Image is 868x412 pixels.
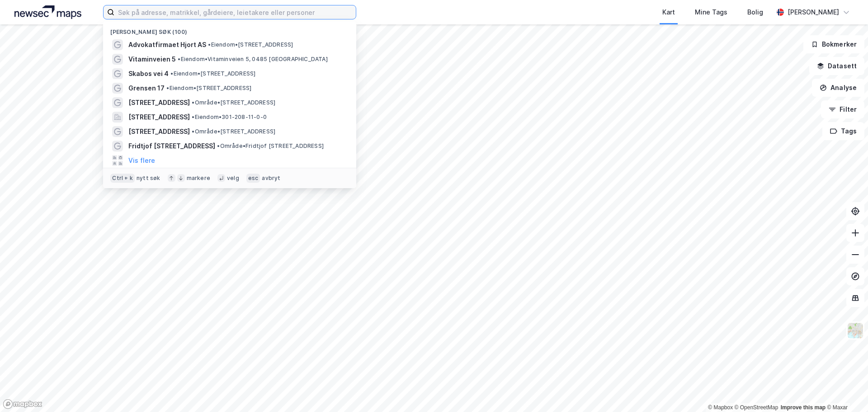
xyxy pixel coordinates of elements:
[735,404,778,411] a: OpenStreetMap
[812,79,864,97] button: Analyse
[128,54,176,65] span: Vitaminveien 5
[170,70,255,77] span: Eiendom • [STREET_ADDRESS]
[128,141,215,152] span: Fridtjof [STREET_ADDRESS]
[128,112,190,123] span: [STREET_ADDRESS]
[192,99,275,106] span: Område • [STREET_ADDRESS]
[137,175,160,182] div: nytt søk
[747,7,763,18] div: Bolig
[192,128,194,135] span: •
[695,7,727,18] div: Mine Tags
[262,175,280,182] div: avbryt
[192,114,267,121] span: Eiendom • 301-208-11-0-0
[128,68,169,79] span: Skabos vei 4
[217,142,220,149] span: •
[3,399,42,409] a: Mapbox homepage
[128,39,206,50] span: Advokatfirmaet Hjort AS
[822,122,864,140] button: Tags
[178,56,327,63] span: Eiendom • Vitaminveien 5, 0485 [GEOGRAPHIC_DATA]
[803,35,864,53] button: Bokmerker
[246,174,260,183] div: esc
[208,41,293,48] span: Eiendom • [STREET_ADDRESS]
[187,175,210,182] div: markere
[103,21,356,38] div: [PERSON_NAME] søk (100)
[114,5,356,19] input: Søk på adresse, matrikkel, gårdeiere, leietakere eller personer
[166,85,169,91] span: •
[128,83,165,94] span: Grensen 17
[708,404,733,411] a: Mapbox
[821,100,864,118] button: Filter
[781,404,826,411] a: Improve this map
[788,7,839,18] div: [PERSON_NAME]
[170,70,173,77] span: •
[128,126,190,137] span: [STREET_ADDRESS]
[14,5,81,19] img: logo.a4113a55bc3d86da70a041830d287a7e.svg
[823,369,868,412] iframe: Chat Widget
[192,114,194,120] span: •
[192,128,275,135] span: Område • [STREET_ADDRESS]
[217,142,324,150] span: Område • Fridtjof [STREET_ADDRESS]
[823,369,868,412] div: Kontrollprogram for chat
[178,56,180,62] span: •
[847,322,864,339] img: Z
[227,175,239,182] div: velg
[662,7,675,18] div: Kart
[128,97,190,108] span: [STREET_ADDRESS]
[110,174,135,183] div: Ctrl + k
[208,41,211,48] span: •
[192,99,194,106] span: •
[809,57,864,75] button: Datasett
[166,85,251,92] span: Eiendom • [STREET_ADDRESS]
[128,155,155,166] button: Vis flere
